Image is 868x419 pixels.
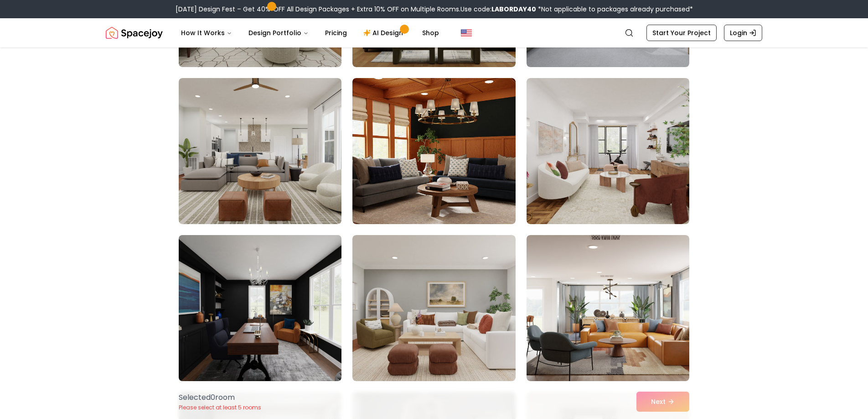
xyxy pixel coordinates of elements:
a: Start Your Project [646,25,717,41]
img: Room room-29 [352,235,515,381]
img: Spacejoy Logo [106,24,163,42]
nav: Main [174,24,446,42]
div: [DATE] Design Fest – Get 40% OFF All Design Packages + Extra 10% OFF on Multiple Rooms. [176,5,693,14]
a: Shop [415,24,446,42]
a: AI Design [356,24,413,42]
span: Use code: [460,5,536,14]
img: Room room-30 [527,235,689,381]
nav: Global [106,18,762,47]
b: LABORDAY40 [491,5,536,14]
img: Room room-26 [352,78,515,224]
img: Room room-25 [179,78,341,224]
p: Selected 0 room [179,392,261,403]
a: Login [724,25,762,41]
span: *Not applicable to packages already purchased* [536,5,693,14]
button: Design Portfolio [241,24,316,42]
p: Please select at least 5 rooms [179,404,261,411]
a: Spacejoy [106,24,163,42]
img: Room room-27 [527,78,689,224]
img: United States [461,27,472,38]
a: Pricing [318,24,354,42]
img: Room room-28 [175,231,346,385]
button: How It Works [174,24,239,42]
